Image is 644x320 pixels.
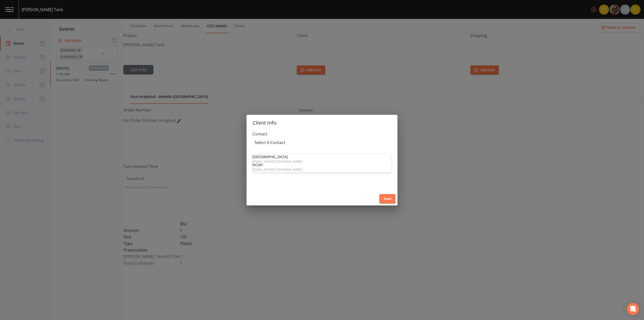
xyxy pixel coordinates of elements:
[255,139,389,146] div: Select A Contact
[379,194,395,203] button: Save
[253,160,391,163] span: [EMAIL_ADDRESS][DOMAIN_NAME]
[253,131,267,137] label: Contact
[247,115,397,131] h2: Client Info
[253,168,391,171] span: [EMAIL_ADDRESS][DOMAIN_NAME]
[627,303,639,315] div: Open Intercom Messenger
[253,155,391,159] span: [GEOGRAPHIC_DATA]
[253,163,391,167] span: NCDH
